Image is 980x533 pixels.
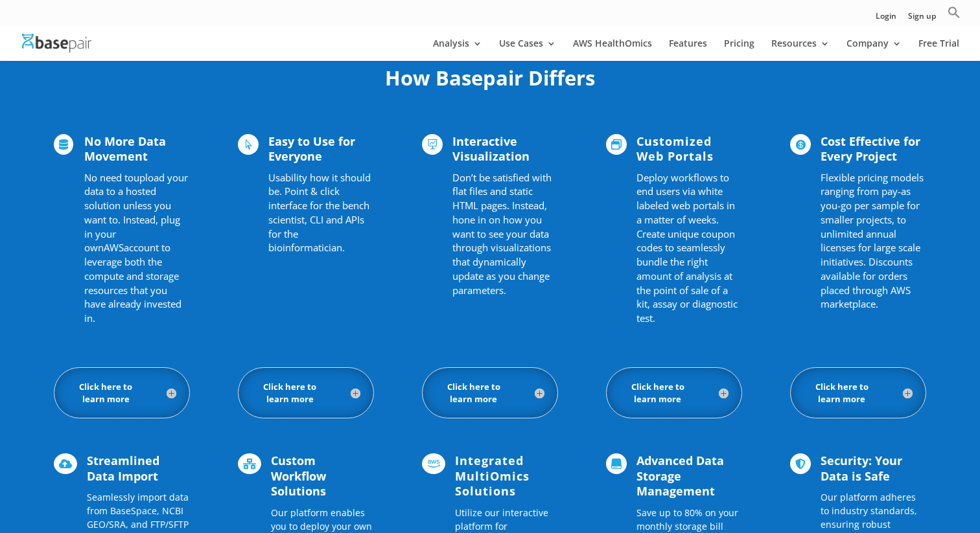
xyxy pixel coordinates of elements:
[84,171,188,255] span: upload your data to a hosted solution unless you want to. Instead, plug in your own
[876,12,896,26] a: Login
[620,381,729,405] h5: Click here to learn more
[606,453,627,474] span: 
[669,39,707,61] a: Features
[455,453,530,499] span: Integrated MultiOmics Solutions
[636,453,724,499] span: Advanced Data Storage Management
[908,12,936,26] a: Sign up
[54,453,77,474] span: 
[790,134,811,155] span: 
[804,381,913,405] h5: Click here to learn more
[790,453,811,474] span: 
[268,171,371,255] span: Usability how it should be. Point & click interface for the bench scientist, CLI and APIs for the...
[67,381,176,405] h5: Click here to learn more
[54,134,73,155] span: 
[636,171,738,325] span: Deploy workflows to end users via white labeled web portals in a matter of weeks. Create unique c...
[636,133,714,164] span: Customized Web Portals
[385,64,595,91] strong: How Basepair Differs
[422,453,445,474] span: 
[22,34,91,52] img: Basepair
[268,133,355,164] span: Easy to Use for Everyone
[771,39,830,61] a: Resources
[84,171,134,184] span: No need to
[238,453,261,474] span: 
[422,134,443,155] span: 
[915,468,964,517] iframe: Drift Widget Chat Controller
[271,453,326,499] span: Custom Workflow Solutions
[87,453,159,483] span: Streamlined Data Import
[84,133,166,164] span: No More Data Movement
[846,39,902,61] a: Company
[821,453,902,483] span: Security: Your Data is Safe
[84,241,181,324] span: account to leverage both the compute and storage resources that you have already invested in.
[433,39,482,61] a: Analysis
[724,39,754,61] a: Pricing
[452,133,530,164] span: Interactive Visualization
[104,241,124,254] span: AWS
[238,134,259,155] span: 
[948,6,961,19] svg: Search
[821,133,920,164] span: Cost Effective for Every Project
[606,134,627,155] span: 
[251,381,360,405] h5: Click here to learn more
[821,171,924,311] span: Flexible pricing models ranging from pay-as you-go per sample for smaller projects, to unlimited ...
[573,39,652,61] a: AWS HealthOmics
[918,39,959,61] a: Free Trial
[948,6,961,26] a: Search Icon Link
[452,171,552,297] span: Don’t be satisfied with flat files and static HTML pages. Instead, hone in on how you want to see...
[436,381,544,405] h5: Click here to learn more
[499,39,556,61] a: Use Cases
